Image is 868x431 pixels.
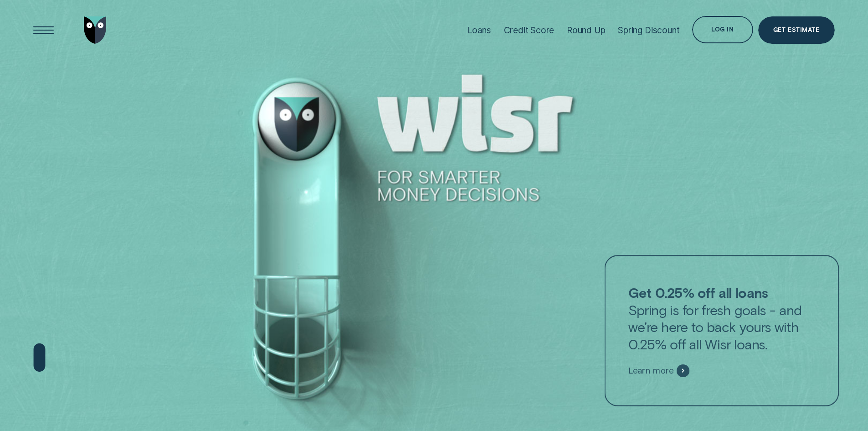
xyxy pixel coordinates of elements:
p: Spring is for fresh goals - and we’re here to back yours with 0.25% off all Wisr loans. [628,284,816,353]
span: Learn more [628,365,673,376]
a: Get 0.25% off all loansSpring is for fresh goals - and we’re here to back yours with 0.25% off al... [605,255,839,406]
a: Get Estimate [758,16,835,44]
div: Credit Score [504,25,555,36]
div: Round Up [567,25,606,36]
img: Wisr [84,16,107,44]
div: Loans [467,25,491,36]
div: Spring Discount [618,25,679,36]
button: Open Menu [30,16,57,44]
button: Log in [692,16,753,43]
strong: Get 0.25% off all loans [628,284,768,301]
